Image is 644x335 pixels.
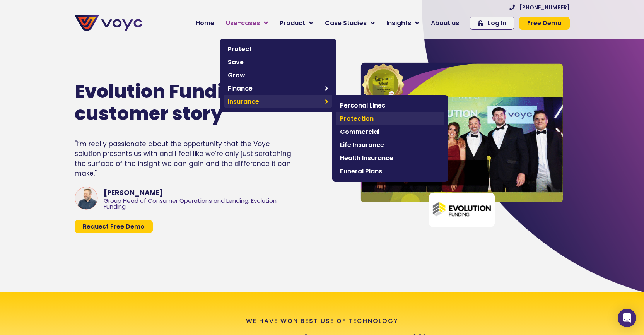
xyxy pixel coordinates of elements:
span: Use-cases [226,19,260,28]
a: Finance [224,82,332,95]
span: Product [280,19,305,28]
span: Log In [488,20,506,26]
span: [PHONE_NUMBER] [519,5,570,10]
div: Open Intercom Messenger [618,309,636,327]
p: We Have won Best Use of Technology [246,318,398,325]
a: About us [425,15,465,31]
span: Commercial [340,127,441,137]
a: Life Insurance [336,138,444,152]
span: Save [228,58,328,67]
a: [PHONE_NUMBER] [509,5,570,10]
a: Personal Lines [336,99,444,112]
span: Case Studies [325,19,367,28]
span: Home [196,19,214,28]
a: Protect [224,43,332,56]
span: Health Insurance [340,154,441,163]
span: Request Free Demo [83,224,145,230]
a: Use-cases [220,15,274,31]
a: Commercial [336,125,444,138]
img: voyc-full-logo [75,15,142,31]
span: Life Insurance [340,140,441,150]
span: About us [431,19,459,28]
span: Personal Lines [340,101,441,110]
span: Grow [228,71,328,80]
a: Case Studies [319,15,381,31]
span: Insights [386,19,411,28]
span: Insurance [228,97,321,106]
span: Protect [228,44,328,54]
a: Grow [224,69,332,82]
a: Save [224,56,332,69]
a: Home [190,15,220,31]
span: Free Demo [527,20,562,26]
div: Group Head of Consumer Operations and Lending, Evolution Funding [104,198,296,210]
a: Health Insurance [336,152,444,165]
span: Funeral Plans [340,167,441,176]
div: "I’m really passionate about the opportunity that the Voyc solution presents us with and I feel l... [75,139,296,179]
a: Insurance [224,95,332,108]
a: Funeral Plans [336,165,444,178]
a: Free Demo [519,17,570,30]
a: Log In [470,17,514,30]
a: Request Free Demo [75,220,153,233]
a: Protection [336,112,444,125]
a: Product [274,15,319,31]
div: [PERSON_NAME] [104,188,296,198]
a: Insights [381,15,425,31]
span: Protection [340,114,441,123]
span: Finance [228,84,321,93]
h1: Evolution Funding: customer story [75,80,283,125]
